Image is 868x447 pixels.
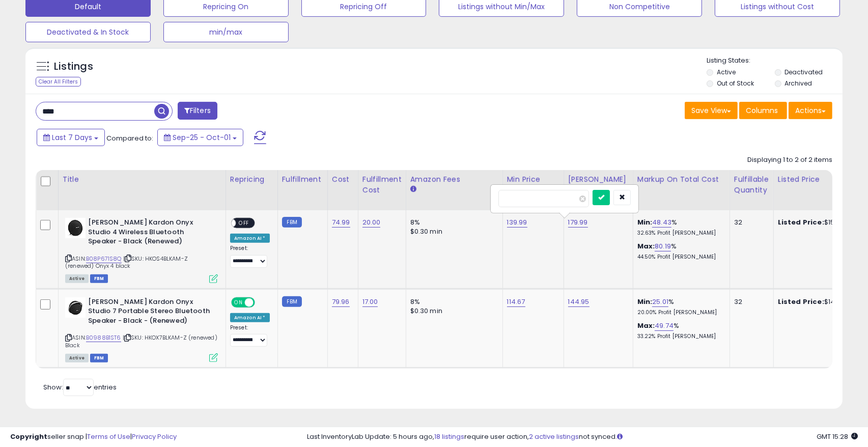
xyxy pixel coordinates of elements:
b: Min: [637,297,653,306]
div: $0.30 min [410,306,495,316]
a: 179.99 [568,217,588,228]
div: seller snap | | [10,432,177,442]
a: Privacy Policy [132,432,177,441]
img: 41N3OL9Tg5L._SL40_.jpg [65,297,86,318]
div: Last InventoryLab Update: 5 hours ago, require user action, not synced. [307,432,858,442]
button: Filters [178,102,217,120]
div: ASIN: [65,297,218,361]
p: 32.63% Profit [PERSON_NAME] [637,230,722,237]
p: 44.50% Profit [PERSON_NAME] [637,254,722,261]
b: [PERSON_NAME] Kardon Onyx Studio 7 Portable Stereo Bluetooth Speaker - Black - (Renewed) [88,297,212,328]
a: B08P671S8Q [86,255,122,263]
div: Markup on Total Cost [637,174,725,185]
div: Repricing [230,174,273,185]
b: Listed Price: [778,217,824,227]
th: The percentage added to the cost of goods (COGS) that forms the calculator for Min & Max prices. [633,170,730,210]
span: OFF [254,298,270,306]
button: min/max [163,22,289,42]
a: 144.95 [568,297,590,307]
div: Clear All Filters [36,77,81,87]
span: FBM [90,354,108,362]
b: Min: [637,217,653,227]
div: Amazon AI * [230,313,270,322]
a: 114.67 [507,297,525,307]
div: Amazon AI * [230,234,270,243]
div: $144.95 [778,297,862,306]
a: 25.01 [652,297,668,307]
div: Fulfillment [282,174,323,185]
span: Show: entries [43,382,117,392]
button: Deactivated & In Stock [25,22,151,42]
div: % [637,242,722,261]
a: 17.00 [362,297,378,307]
span: Compared to: [106,133,153,143]
div: % [637,321,722,340]
small: Amazon Fees. [410,185,416,194]
button: Columns [739,102,787,119]
div: Preset: [230,245,270,267]
label: Active [717,68,736,76]
div: $159.99 [778,218,862,227]
span: All listings currently available for purchase on Amazon [65,354,89,362]
div: 32 [734,297,766,306]
b: Listed Price: [778,297,824,306]
span: Columns [746,105,778,116]
b: Max: [637,321,655,330]
button: Sep-25 - Oct-01 [157,129,243,146]
a: 80.19 [655,241,671,252]
span: 2025-10-9 15:28 GMT [817,432,858,441]
a: 48.43 [652,217,671,228]
div: Fulfillable Quantity [734,174,769,195]
div: Cost [332,174,354,185]
div: Listed Price [778,174,866,185]
a: 18 listings [434,432,464,441]
p: 20.00% Profit [PERSON_NAME] [637,309,722,316]
img: 31LAJq78vIL._SL40_.jpg [65,218,86,238]
a: 74.99 [332,217,350,228]
span: Sep-25 - Oct-01 [173,132,231,143]
div: 32 [734,218,766,227]
div: Fulfillment Cost [362,174,402,195]
div: Amazon Fees [410,174,498,185]
b: [PERSON_NAME] Kardon Onyx Studio 4 Wireless Bluetooth Speaker - Black (Renewed) [88,218,212,249]
label: Out of Stock [717,79,754,88]
span: | SKU: HKOS4BLKAM-Z (renewed) Onyx 4 black [65,255,188,270]
b: Max: [637,241,655,251]
div: $0.30 min [410,227,495,236]
div: [PERSON_NAME] [568,174,629,185]
div: Min Price [507,174,559,185]
h5: Listings [54,60,93,74]
button: Save View [685,102,738,119]
strong: Copyright [10,432,47,441]
span: OFF [236,219,252,228]
div: 8% [410,218,495,227]
span: FBM [90,274,108,283]
label: Deactivated [785,68,823,76]
div: 8% [410,297,495,306]
a: 49.74 [655,321,674,331]
div: % [637,297,722,316]
a: 2 active listings [529,432,579,441]
div: ASIN: [65,218,218,282]
span: All listings currently available for purchase on Amazon [65,274,89,283]
p: Listing States: [707,56,843,66]
small: FBM [282,217,302,228]
div: Displaying 1 to 2 of 2 items [747,155,832,165]
label: Archived [785,79,812,88]
div: % [637,218,722,237]
span: | SKU: HKOX7BLKAM-Z (renewed) Black [65,333,217,349]
button: Last 7 Days [37,129,105,146]
a: 20.00 [362,217,381,228]
div: Preset: [230,324,270,347]
a: 79.96 [332,297,350,307]
div: Title [63,174,221,185]
p: 33.22% Profit [PERSON_NAME] [637,333,722,340]
a: B0988B1ST6 [86,333,121,342]
span: Last 7 Days [52,132,92,143]
button: Actions [789,102,832,119]
a: 139.99 [507,217,527,228]
span: ON [232,298,245,306]
a: Terms of Use [87,432,130,441]
small: FBM [282,296,302,307]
